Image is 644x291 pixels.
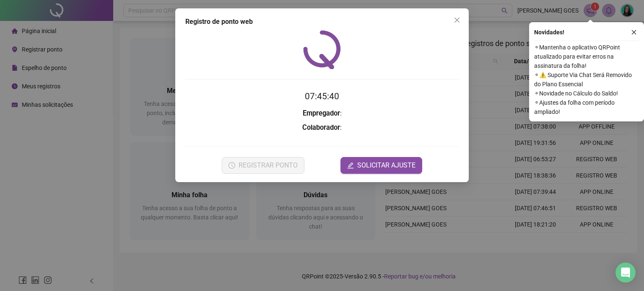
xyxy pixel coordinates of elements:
span: Novidades ! [534,28,564,37]
span: ⚬ Mantenha o aplicativo QRPoint atualizado para evitar erros na assinatura da folha! [534,43,639,70]
button: editSOLICITAR AJUSTE [340,157,422,174]
span: ⚬ Ajustes da folha com período ampliado! [534,98,639,116]
div: Open Intercom Messenger [615,263,636,283]
button: Close [450,13,464,27]
span: ⚬ ⚠️ Suporte Via Chat Será Removido do Plano Essencial [534,70,639,89]
div: Registro de ponto web [185,17,459,27]
time: 07:45:40 [305,91,339,101]
h3: : [185,108,459,119]
strong: Colaborador [302,124,340,131]
button: REGISTRAR PONTO [222,157,304,174]
span: ⚬ Novidade no Cálculo do Saldo! [534,89,639,98]
span: SOLICITAR AJUSTE [357,160,415,170]
span: edit [347,162,354,169]
img: QRPoint [303,30,341,69]
span: close [454,17,460,23]
strong: Empregador [303,109,340,117]
h3: : [185,122,459,133]
span: close [631,29,637,35]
